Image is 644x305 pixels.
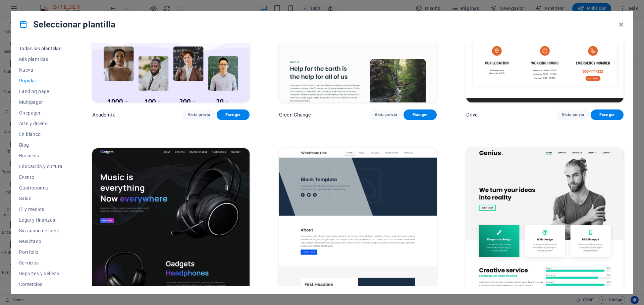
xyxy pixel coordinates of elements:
[19,217,63,223] span: Legal y finanzas
[19,282,63,287] span: Comercios
[19,140,63,150] button: Blog
[92,148,250,293] img: Gadgets
[19,121,63,126] span: Arte y diseño
[19,207,63,212] span: IT y medios
[466,111,478,118] p: Drive
[19,247,63,257] button: Portfolio
[279,148,436,293] img: Wireframe One
[19,268,63,279] button: Deportes y belleza
[19,19,115,30] h4: Seleccionar plantilla
[19,228,63,233] span: Sin ánimo de lucro
[19,97,63,107] button: Multipager
[19,89,63,94] span: Landing page
[19,279,63,290] button: Comercios
[562,112,584,118] span: Vista previa
[19,142,63,148] span: Blog
[19,129,63,140] button: En blanco
[466,148,624,293] img: Genius
[19,86,63,97] button: Landing page
[369,109,402,120] button: Vista previa
[19,132,63,137] span: En blanco
[19,153,63,158] span: Business
[19,54,63,65] button: Mis plantillas
[19,172,63,182] button: Evento
[19,75,63,86] button: Popular
[19,182,63,193] button: Gastronomía
[92,111,115,118] p: Academix
[404,109,436,120] button: Escoger
[188,112,210,118] span: Vista previa
[19,164,63,169] span: Educación y cultura
[19,99,63,105] span: Multipager
[19,46,63,51] span: Todas las plantillas
[409,112,431,118] span: Escoger
[19,78,63,83] span: Popular
[19,249,63,255] span: Portfolio
[19,239,63,244] span: Resultado
[217,109,250,120] button: Escoger
[19,204,63,215] button: IT y medios
[19,67,63,73] span: Nueva
[591,109,624,120] button: Escoger
[19,118,63,129] button: Arte y diseño
[19,260,63,265] span: Servicios
[222,112,244,118] span: Escoger
[19,43,63,54] button: Todas las plantillas
[556,109,589,120] button: Vista previa
[19,271,63,276] span: Deportes y belleza
[19,215,63,225] button: Legal y finanzas
[375,112,397,118] span: Vista previa
[182,109,215,120] button: Vista previa
[19,174,63,180] span: Evento
[19,161,63,172] button: Educación y cultura
[19,110,63,116] span: Onepager
[19,236,63,247] button: Resultado
[19,193,63,204] button: Salud
[19,65,63,75] button: Nueva
[19,107,63,118] button: Onepager
[596,112,618,118] span: Escoger
[19,185,63,190] span: Gastronomía
[19,225,63,236] button: Sin ánimo de lucro
[279,111,311,118] p: Green Change
[19,150,63,161] button: Business
[19,257,63,268] button: Servicios
[19,57,63,62] span: Mis plantillas
[19,196,63,201] span: Salud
